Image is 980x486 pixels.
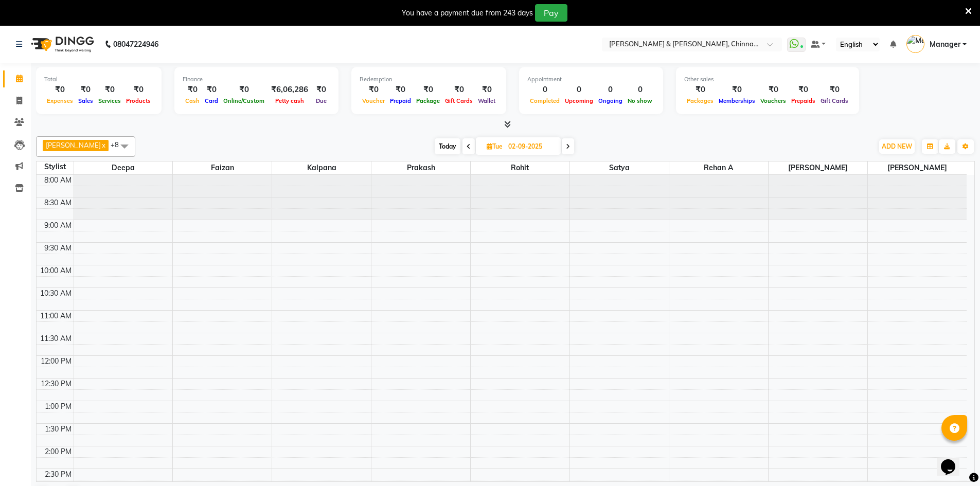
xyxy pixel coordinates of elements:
div: 0 [527,84,562,96]
div: 2:30 PM [43,469,74,480]
span: Prepaid [387,97,414,104]
span: Packages [684,97,716,104]
span: Voucher [360,97,387,104]
span: Wallet [475,97,498,104]
div: ₹0 [183,84,202,96]
span: Services [96,97,123,104]
div: ₹0 [818,84,851,96]
div: 11:30 AM [38,333,74,344]
div: ₹0 [123,84,153,96]
div: 11:00 AM [38,311,74,321]
span: Vouchers [758,97,789,104]
span: Sales [76,97,96,104]
div: Total [44,75,153,84]
div: ₹0 [96,84,123,96]
span: Ongoing [596,97,625,104]
div: ₹0 [312,84,330,96]
div: ₹0 [789,84,818,96]
div: 8:30 AM [42,197,74,208]
span: Prakash [371,161,470,174]
span: Kalpana [272,161,371,174]
span: [PERSON_NAME] [868,161,967,174]
iframe: chat widget [937,445,970,476]
div: Redemption [360,75,498,84]
div: ₹0 [360,84,387,96]
span: Rehan A [669,161,768,174]
span: Completed [527,97,562,104]
div: ₹0 [44,84,76,96]
div: ₹0 [387,84,414,96]
div: 0 [562,84,596,96]
div: ₹0 [716,84,758,96]
div: ₹0 [684,84,716,96]
div: ₹0 [475,84,498,96]
span: Today [435,138,460,154]
span: Expenses [44,97,76,104]
div: ₹0 [442,84,475,96]
div: 8:00 AM [42,175,74,186]
span: Prepaids [789,97,818,104]
div: Stylist [37,161,74,172]
button: Pay [535,4,567,22]
div: ₹0 [221,84,267,96]
span: Faizan [173,161,272,174]
span: Deepa [74,161,173,174]
span: Cash [183,97,202,104]
input: 2025-09-02 [505,139,557,154]
div: ₹0 [758,84,789,96]
button: ADD NEW [879,139,915,154]
span: Rohit [471,161,569,174]
span: Package [414,97,442,104]
span: Products [123,97,153,104]
span: [PERSON_NAME] [46,141,101,149]
div: ₹0 [414,84,442,96]
b: 08047224946 [113,30,158,59]
div: Finance [183,75,330,84]
span: Petty cash [273,97,307,104]
div: 9:30 AM [42,243,74,254]
span: Satya [570,161,669,174]
div: ₹6,06,286 [267,84,312,96]
div: 10:30 AM [38,288,74,299]
img: Manager [906,35,924,53]
div: 10:00 AM [38,265,74,276]
span: Upcoming [562,97,596,104]
img: logo [26,30,97,59]
span: Due [313,97,329,104]
div: ₹0 [202,84,221,96]
div: 12:00 PM [39,356,74,367]
span: Card [202,97,221,104]
div: 0 [625,84,655,96]
div: 12:30 PM [39,379,74,389]
span: Memberships [716,97,758,104]
div: 2:00 PM [43,446,74,457]
div: Appointment [527,75,655,84]
div: Other sales [684,75,851,84]
span: +8 [111,140,127,149]
span: Gift Cards [442,97,475,104]
span: Gift Cards [818,97,851,104]
div: 0 [596,84,625,96]
span: Manager [930,39,960,50]
div: 1:00 PM [43,401,74,412]
span: Online/Custom [221,97,267,104]
div: You have a payment due from 243 days [402,8,533,19]
div: 9:00 AM [42,220,74,231]
span: No show [625,97,655,104]
div: 1:30 PM [43,424,74,435]
span: [PERSON_NAME] [769,161,867,174]
a: x [101,141,105,149]
span: Tue [484,142,505,150]
span: ADD NEW [882,142,912,150]
div: ₹0 [76,84,96,96]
